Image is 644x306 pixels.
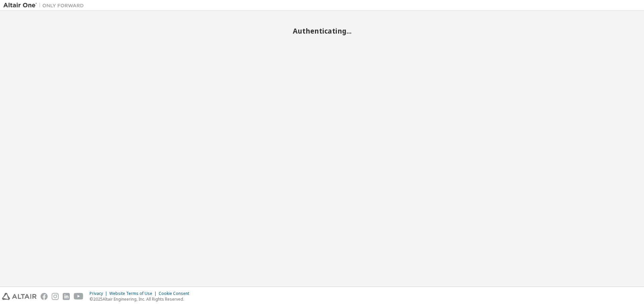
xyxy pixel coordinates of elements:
div: Website Terms of Use [109,291,159,296]
h2: Authenticating... [3,27,641,35]
img: altair_logo.svg [2,293,37,300]
img: facebook.svg [41,293,48,300]
img: youtube.svg [74,293,84,300]
img: Altair One [3,2,87,9]
img: instagram.svg [52,293,59,300]
p: © 2025 Altair Engineering, Inc. All Rights Reserved. [90,296,193,302]
div: Privacy [90,291,109,296]
div: Cookie Consent [159,291,193,296]
img: linkedin.svg [63,293,70,300]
